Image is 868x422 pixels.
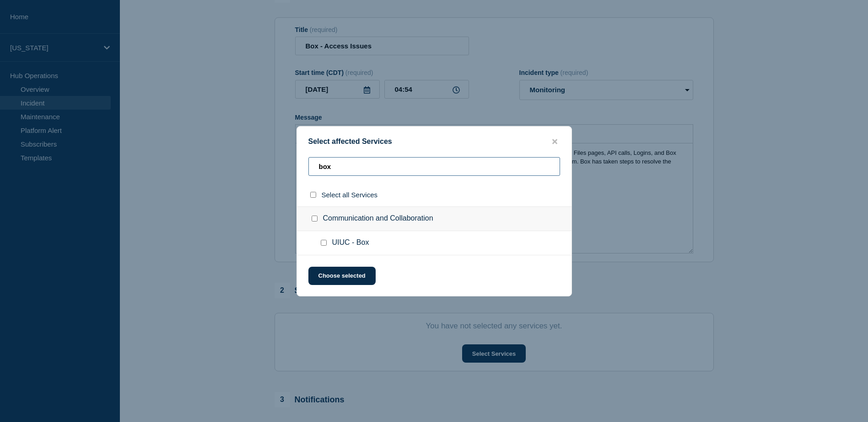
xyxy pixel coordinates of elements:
[550,137,560,146] button: close button
[308,157,560,176] input: Search
[332,238,369,248] span: UIUC - Box
[322,191,378,199] span: Select all Services
[308,267,376,285] button: Choose selected
[310,192,316,198] input: select all checkbox
[312,216,318,222] input: Communication and Collaboration checkbox
[297,137,571,146] div: Select affected Services
[297,206,571,231] div: Communication and Collaboration
[321,240,327,246] input: UIUC - Box checkbox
